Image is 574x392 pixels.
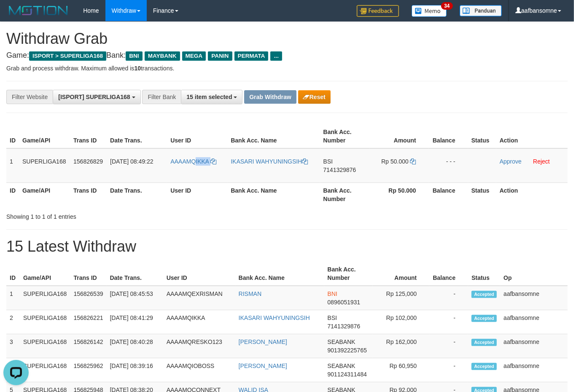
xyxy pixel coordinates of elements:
span: SEABANK [328,362,356,369]
td: AAAAMQEXRISMAN [163,286,235,310]
th: Amount [370,124,429,148]
td: aafbansomne [500,358,568,382]
a: RISMAN [239,290,261,297]
td: 1 [6,148,19,183]
span: PERMATA [234,51,269,61]
span: Copy 901392225765 to clipboard [328,347,367,354]
a: AAAAMQIKKA [170,158,216,165]
span: Accepted [472,291,497,298]
th: Date Trans. [107,183,167,207]
td: [DATE] 08:39:16 [107,358,163,382]
td: AAAAMQIKKA [163,310,235,334]
span: Accepted [472,339,497,346]
th: Status [468,124,496,148]
span: BNI [328,290,337,297]
h4: Game: Bank: [6,51,568,60]
a: [PERSON_NAME] [239,362,287,369]
span: SEABANK [328,338,356,345]
td: Rp 102,000 [373,310,429,334]
span: Copy 901124311484 to clipboard [328,371,367,378]
th: Action [496,183,568,207]
th: Action [496,124,568,148]
a: Reject [533,158,550,165]
td: [DATE] 08:40:28 [107,334,163,358]
span: AAAAMQIKKA [170,158,209,165]
img: panduan.png [460,5,502,16]
span: MAYBANK [145,51,180,61]
td: SUPERLIGA168 [20,286,70,310]
th: Bank Acc. Name [227,124,320,148]
span: MEGA [182,51,206,61]
button: 15 item selected [181,90,243,104]
td: SUPERLIGA168 [20,310,70,334]
span: BSI [328,314,337,321]
th: Status [468,183,496,207]
span: ... [270,51,282,61]
th: Balance [429,124,468,148]
button: Reset [298,90,331,104]
h1: 15 Latest Withdraw [6,238,568,255]
th: Bank Acc. Name [235,262,324,286]
td: - - - [429,148,468,183]
td: Rp 125,000 [373,286,429,310]
a: IKASARI WAHYUNINGSIH [231,158,308,165]
td: [DATE] 08:45:53 [107,286,163,310]
th: Trans ID [70,124,107,148]
td: SUPERLIGA168 [20,334,70,358]
img: Button%20Memo.svg [412,5,447,17]
td: [DATE] 08:41:29 [107,310,163,334]
span: Accepted [472,315,497,322]
h1: Withdraw Grab [6,30,568,47]
th: Status [468,262,500,286]
td: 2 [6,310,20,334]
th: Bank Acc. Number [320,183,370,207]
span: Copy 7141329876 to clipboard [328,323,361,330]
th: Game/API [19,124,70,148]
span: 34 [441,2,453,10]
th: Game/API [20,262,70,286]
td: - [429,358,468,382]
span: PANIN [208,51,232,61]
th: Bank Acc. Name [227,183,320,207]
td: AAAAMQIOBOSS [163,358,235,382]
div: Filter Website [6,90,53,104]
td: SUPERLIGA168 [20,358,70,382]
span: [DATE] 08:49:22 [110,158,153,165]
th: ID [6,183,19,207]
strong: 10 [134,65,141,72]
button: Grab Withdraw [244,90,296,104]
td: 3 [6,334,20,358]
td: 156826539 [70,286,106,310]
td: 1 [6,286,20,310]
th: ID [6,262,20,286]
th: Rp 50.000 [370,183,429,207]
th: Balance [429,262,468,286]
td: 156825962 [70,358,106,382]
span: 156826829 [73,158,103,165]
a: Approve [500,158,522,165]
span: ISPORT > SUPERLIGA168 [29,51,106,61]
td: aafbansomne [500,310,568,334]
span: Copy 0896051931 to clipboard [328,299,361,306]
button: [ISPORT] SUPERLIGA168 [53,90,140,104]
td: Rp 60,950 [373,358,429,382]
th: Trans ID [70,183,107,207]
td: - [429,310,468,334]
a: IKASARI WAHYUNINGSIH [239,314,310,321]
th: User ID [167,124,227,148]
button: Open LiveChat chat widget [3,3,29,29]
span: Rp 50.000 [381,158,409,165]
th: Bank Acc. Number [320,124,370,148]
span: [ISPORT] SUPERLIGA168 [58,94,130,100]
td: aafbansomne [500,334,568,358]
a: [PERSON_NAME] [239,338,287,345]
th: Trans ID [70,262,106,286]
th: Bank Acc. Number [324,262,373,286]
span: Copy 7141329876 to clipboard [323,166,356,173]
td: SUPERLIGA168 [19,148,70,183]
span: 15 item selected [186,94,232,100]
th: Balance [429,183,468,207]
div: Filter Bank [142,90,181,104]
p: Grab and process withdraw. Maximum allowed is transactions. [6,64,568,72]
img: Feedback.jpg [357,5,399,17]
